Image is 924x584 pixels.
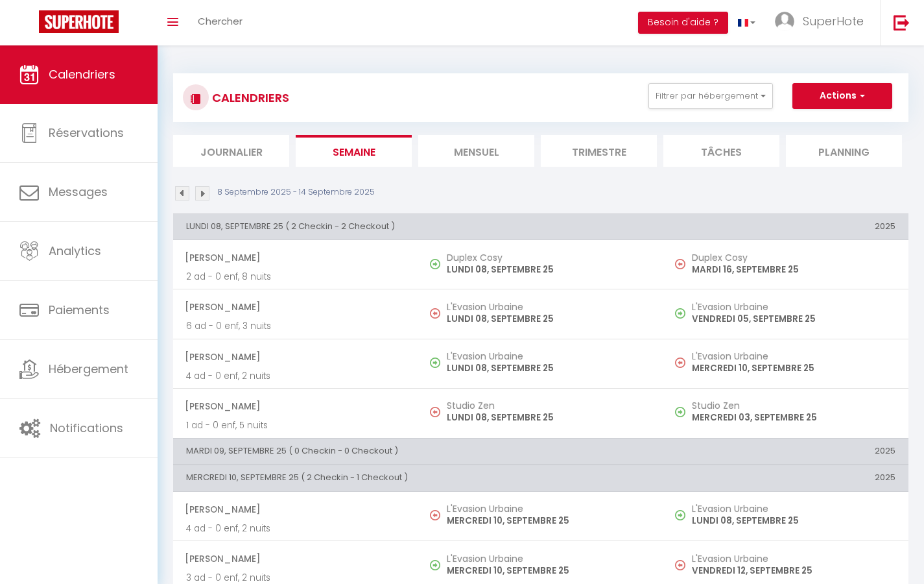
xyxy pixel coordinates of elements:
span: Réservations [49,125,124,141]
p: 8 Septembre 2025 - 14 Septembre 2025 [217,186,375,199]
img: NO IMAGE [430,407,440,417]
button: Ouvrir le widget de chat LiveChat [10,5,49,44]
h5: L'Evasion Urbaine [692,351,895,361]
h5: L'Evasion Urbaine [692,302,895,312]
span: [PERSON_NAME] [185,245,405,270]
span: Analytics [49,243,101,259]
p: 2 ad - 0 enf, 8 nuits [186,270,405,284]
span: Hébergement [49,361,128,377]
img: NO IMAGE [675,358,685,368]
span: Chercher [198,14,243,28]
p: LUNDI 08, SEPTEMBRE 25 [447,263,650,276]
img: ... [775,12,794,31]
img: NO IMAGE [430,308,440,319]
p: 4 ad - 0 enf, 2 nuits [186,369,405,383]
span: [PERSON_NAME] [185,497,405,522]
li: Journalier [173,135,289,167]
img: NO IMAGE [675,560,685,570]
li: Trimestre [541,135,657,167]
p: MERCREDI 10, SEPTEMBRE 25 [447,564,650,578]
img: NO IMAGE [430,510,440,520]
img: NO IMAGE [675,259,685,269]
th: MERCREDI 10, SEPTEMBRE 25 ( 2 Checkin - 1 Checkout ) [173,465,663,491]
th: 2025 [663,465,908,491]
p: LUNDI 08, SEPTEMBRE 25 [447,312,650,326]
img: NO IMAGE [675,510,685,520]
img: logout [894,14,910,30]
p: 1 ad - 0 enf, 5 nuits [186,419,405,432]
p: LUNDI 08, SEPTEMBRE 25 [447,361,650,375]
h5: Studio Zen [692,400,895,411]
img: Super Booking [39,10,119,33]
img: NO IMAGE [675,407,685,417]
li: Planning [786,135,902,167]
button: Filtrer par hébergement [648,83,773,109]
li: Mensuel [418,135,534,167]
img: NO IMAGE [675,308,685,319]
span: Messages [49,184,108,200]
th: 2025 [663,213,908,239]
p: MERCREDI 03, SEPTEMBRE 25 [692,411,895,424]
p: 6 ad - 0 enf, 3 nuits [186,319,405,333]
h5: L'Evasion Urbaine [692,554,895,564]
h5: L'Evasion Urbaine [447,351,650,361]
span: SuperHote [803,13,864,29]
p: LUNDI 08, SEPTEMBRE 25 [692,514,895,528]
th: LUNDI 08, SEPTEMBRE 25 ( 2 Checkin - 2 Checkout ) [173,213,663,239]
h5: L'Evasion Urbaine [692,504,895,514]
h5: L'Evasion Urbaine [447,504,650,514]
p: MERCREDI 10, SEPTEMBRE 25 [692,361,895,375]
button: Besoin d'aide ? [638,12,728,34]
p: VENDREDI 05, SEPTEMBRE 25 [692,312,895,326]
th: MARDI 09, SEPTEMBRE 25 ( 0 Checkin - 0 Checkout ) [173,438,663,464]
p: MERCREDI 10, SEPTEMBRE 25 [447,514,650,528]
th: 2025 [663,438,908,464]
p: 4 ad - 0 enf, 2 nuits [186,522,405,535]
h5: L'Evasion Urbaine [447,302,650,312]
h5: Studio Zen [447,400,650,411]
span: Notifications [50,420,123,436]
span: [PERSON_NAME] [185,394,405,419]
p: MARDI 16, SEPTEMBRE 25 [692,263,895,276]
span: Calendriers [49,66,115,82]
span: [PERSON_NAME] [185,295,405,319]
p: LUNDI 08, SEPTEMBRE 25 [447,411,650,424]
span: [PERSON_NAME] [185,546,405,571]
span: Paiements [49,302,110,318]
h5: Duplex Cosy [447,252,650,263]
span: [PERSON_NAME] [185,345,405,369]
h5: L'Evasion Urbaine [447,554,650,564]
h3: CALENDRIERS [209,83,289,112]
h5: Duplex Cosy [692,252,895,263]
p: VENDREDI 12, SEPTEMBRE 25 [692,564,895,578]
li: Semaine [296,135,412,167]
button: Actions [792,83,892,109]
li: Tâches [663,135,779,167]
